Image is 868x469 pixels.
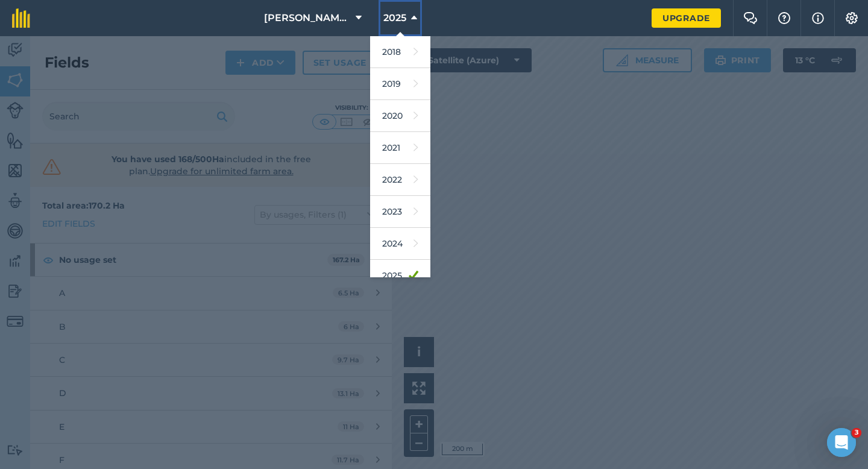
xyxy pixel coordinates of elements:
a: 2020 [370,100,430,132]
a: 2023 [370,196,430,228]
iframe: Intercom live chat [827,428,856,457]
img: svg+xml;base64,PHN2ZyB4bWxucz0iaHR0cDovL3d3dy53My5vcmcvMjAwMC9zdmciIHdpZHRoPSIxNyIgaGVpZ2h0PSIxNy... [812,11,824,25]
a: Upgrade [652,8,721,28]
img: A question mark icon [777,12,791,24]
a: 2021 [370,132,430,164]
a: 2024 [370,228,430,260]
img: A cog icon [844,12,859,24]
img: Two speech bubbles overlapping with the left bubble in the forefront [743,12,758,24]
span: [PERSON_NAME] & Sons [264,11,351,25]
span: 3 [852,428,861,438]
a: 2019 [370,68,430,100]
a: 2018 [370,36,430,68]
a: 2025 [370,260,430,292]
img: fieldmargin Logo [12,8,30,28]
a: 2022 [370,164,430,196]
span: 2025 [383,11,406,25]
